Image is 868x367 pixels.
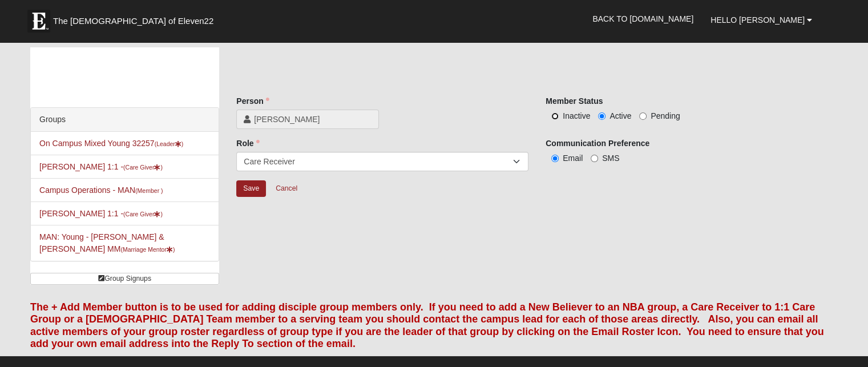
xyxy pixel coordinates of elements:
small: (Leader ) [155,140,184,147]
span: Active [609,111,631,120]
span: The [DEMOGRAPHIC_DATA] of Eleven22 [53,15,213,27]
div: Groups [31,108,219,132]
span: Email [563,154,583,163]
a: MAN: Young - [PERSON_NAME] & [PERSON_NAME] MM(Marriage Mentor) [39,232,175,253]
input: Alt+s [236,180,266,197]
input: Email [551,155,559,162]
small: (Member ) [135,187,163,194]
a: On Campus Mixed Young 32257(Leader) [39,139,183,148]
span: [PERSON_NAME] [254,114,372,125]
a: Group Signups [30,273,219,285]
label: Member Status [546,95,603,107]
input: Pending [639,112,647,120]
small: (Care Giver ) [123,211,163,217]
font: The + Add Member button is to be used for adding disciple group members only. If you need to add ... [30,301,824,350]
input: Active [598,112,605,120]
label: Role [236,138,259,149]
img: Eleven22 logo [27,10,50,33]
small: (Marriage Mentor ) [120,246,175,253]
input: SMS [591,155,598,162]
a: [PERSON_NAME] 1:1 -(Care Giver) [39,162,163,171]
a: Hello [PERSON_NAME] [702,6,821,34]
span: Hello [PERSON_NAME] [710,15,805,25]
label: Communication Preference [546,138,649,149]
a: [PERSON_NAME] 1:1 -(Care Giver) [39,209,163,218]
span: SMS [602,154,619,163]
small: (Care Giver ) [123,164,163,171]
span: Inactive [563,111,590,120]
a: Campus Operations - MAN(Member ) [39,185,163,195]
a: The [DEMOGRAPHIC_DATA] of Eleven22 [22,4,250,33]
label: Person [236,95,269,107]
a: Back to [DOMAIN_NAME] [584,5,702,33]
span: Pending [651,111,680,120]
input: Inactive [551,112,559,120]
a: Cancel [268,180,305,197]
